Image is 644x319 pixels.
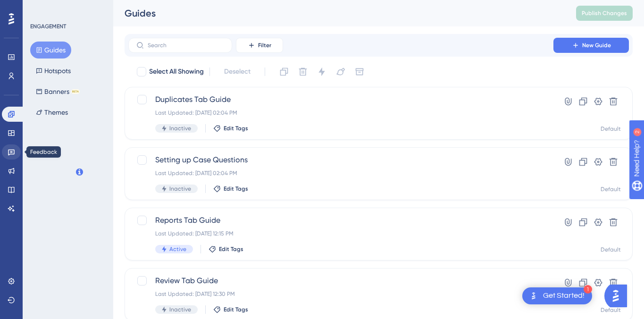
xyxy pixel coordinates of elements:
button: Publish Changes [576,6,633,21]
span: Inactive [169,125,191,132]
input: Search [148,42,224,49]
span: Publish Changes [582,9,627,17]
span: Need Help? [22,2,59,14]
div: Last Updated: [DATE] 12:15 PM [155,230,527,237]
span: Edit Tags [224,185,248,193]
div: Last Updated: [DATE] 12:30 PM [155,290,527,298]
button: Edit Tags [213,185,248,193]
div: Get Started! [543,291,585,301]
button: Edit Tags [209,245,243,253]
img: launcher-image-alternative-text [528,290,539,302]
span: Duplicates Tab Guide [155,94,527,105]
span: Edit Tags [224,306,248,313]
span: Select All Showing [149,66,204,77]
button: BannersBETA [30,83,85,100]
span: Edit Tags [224,125,248,132]
div: 2 [66,5,68,12]
span: Review Tab Guide [155,275,527,286]
button: Hotspots [30,62,76,79]
span: Filter [258,42,271,49]
span: New Guide [582,42,611,49]
button: Edit Tags [213,125,248,132]
div: BETA [71,89,80,94]
div: Default [601,246,621,253]
span: Edit Tags [219,245,243,253]
div: Default [601,125,621,133]
iframe: UserGuiding AI Assistant Launcher [604,282,633,310]
span: Reports Tab Guide [155,215,527,226]
div: Default [601,306,621,314]
button: Filter [236,38,283,53]
span: Inactive [169,306,191,313]
div: Last Updated: [DATE] 02:04 PM [155,109,527,117]
button: New Guide [553,38,629,53]
div: Guides [125,7,552,20]
div: 1 [584,285,592,294]
button: Guides [30,42,71,59]
span: Deselect [224,66,251,77]
div: ENGAGEMENT [30,23,66,30]
button: Deselect [216,63,259,80]
div: Open Get Started! checklist, remaining modules: 1 [522,287,592,304]
button: Themes [30,104,74,121]
div: Last Updated: [DATE] 02:04 PM [155,169,527,177]
div: Default [601,185,621,193]
span: Active [169,245,186,253]
span: Setting up Case Questions [155,154,527,166]
button: Edit Tags [213,306,248,313]
span: Inactive [169,185,191,193]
